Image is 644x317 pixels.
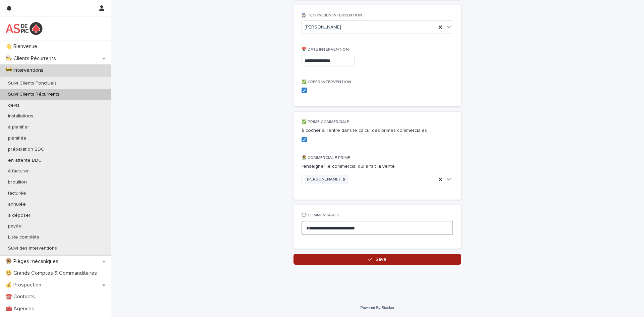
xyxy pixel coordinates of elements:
[3,282,47,288] p: 💰 Prospection
[302,13,362,17] span: 👨🏻‍🔧 TECHNICIEN INTERVENTION
[305,24,341,31] span: [PERSON_NAME]
[3,270,102,276] p: 😃 Grands Comptes & Commanditaires
[302,127,453,134] p: à cocher si rentre dans le calcul des primes commerciales
[360,306,394,310] a: Powered By Stacker
[3,294,40,300] p: ☎️ Contacts
[3,92,65,97] p: Suivi Clients Récurrents
[3,202,31,207] p: annulée
[3,43,43,50] p: 👋 Bienvenue
[3,124,35,130] p: à planifier
[302,213,339,217] span: 💬 COMMENTAIRES
[3,81,62,86] p: Suivi Clients Ponctuels
[375,257,386,262] span: Save
[3,158,47,163] p: en attente BDC
[302,80,351,84] span: ✅ CREER INTERVENTION
[302,48,349,52] span: 📅 DATE INTERVENTION
[3,191,32,196] p: facturée
[293,254,461,265] button: Save
[3,306,40,312] p: 🧰 Agences
[3,67,49,73] p: 🚧 Interventions
[3,179,32,185] p: brouillon
[3,168,34,174] p: à facturer
[302,120,349,124] span: ✅ PRIME COMMERCIALE
[3,55,61,62] p: 👨‍🍳 Clients Récurrents
[3,213,36,218] p: à déposer
[302,156,350,160] span: 👩‍💼 COMMERCIAL·E PRIME
[3,103,25,108] p: devis
[3,234,45,240] p: Liste complète
[3,136,32,141] p: planifiée
[3,246,62,251] p: Suivi des interventions
[5,22,43,35] img: yKcqic14S0S6KrLdrqO6
[3,258,64,265] p: 🪤 Pièges mécaniques
[3,113,39,119] p: installations
[302,163,453,170] p: renseigner le commercial qui a fait la vente
[3,223,27,229] p: payée
[305,175,340,184] div: [PERSON_NAME]
[3,147,50,152] p: préparation BDC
